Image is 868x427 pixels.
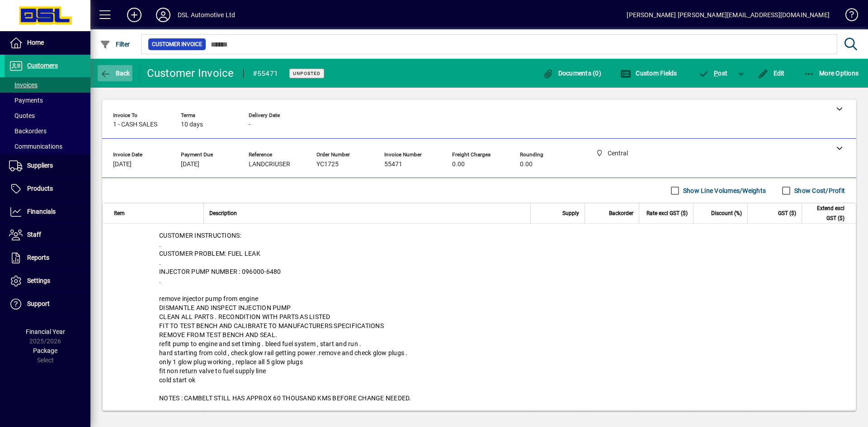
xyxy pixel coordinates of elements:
span: Support [27,300,50,307]
span: 0.00 [452,161,465,168]
span: Suppliers [27,162,53,169]
a: Communications [5,139,90,154]
span: Supply [562,208,579,218]
a: Financials [5,201,90,223]
span: Back [100,70,130,77]
button: Add [120,7,149,23]
span: 1 - CASH SALES [113,121,157,128]
a: Reports [5,247,90,269]
span: ost [698,70,728,77]
span: [DATE] [181,161,199,168]
span: Backorders [9,127,47,135]
div: [PERSON_NAME] [PERSON_NAME][EMAIL_ADDRESS][DOMAIN_NAME] [627,8,830,22]
button: Edit [755,65,787,81]
span: 0.00 [520,161,533,168]
span: YC1725 [316,161,339,168]
button: Post [694,65,732,81]
span: Invoices [9,81,38,89]
span: Financial Year [26,328,65,335]
span: Reports [27,254,49,261]
a: Invoices [5,77,90,93]
span: [DATE] [113,161,132,168]
div: DSL Automotive Ltd [178,8,235,22]
span: Edit [758,70,785,77]
span: 55471 [384,161,402,168]
div: Customer Invoice [147,66,234,80]
a: Knowledge Base [839,2,857,31]
button: Filter [98,36,132,52]
span: Documents (0) [542,70,601,77]
a: Payments [5,93,90,108]
label: Show Cost/Profit [793,186,845,195]
span: Customers [27,62,58,69]
button: Back [98,65,132,81]
span: Backorder [609,208,633,218]
a: Products [5,178,90,200]
div: CUSTOMER INSTRUCTIONS: . CUSTOMER PROBLEM: FUEL LEAK . INJECTOR PUMP NUMBER : 096000-6480 . remov... [103,224,856,410]
span: Financials [27,208,56,215]
a: Settings [5,270,90,292]
a: Staff [5,224,90,246]
button: Profile [149,7,178,23]
span: Item [114,208,125,218]
div: #55471 [253,66,278,81]
span: Discount (%) [711,208,742,218]
span: Extend excl GST ($) [807,203,844,223]
app-page-header-button: Back [90,65,140,81]
span: More Options [804,70,859,77]
span: Rate excl GST ($) [646,208,688,218]
span: Unposted [293,70,321,76]
span: 10 days [181,121,203,128]
a: Quotes [5,108,90,123]
span: Products [27,185,53,192]
span: Custom Fields [620,70,677,77]
span: - [249,121,250,128]
a: Home [5,32,90,54]
span: Communications [9,143,62,150]
span: Settings [27,277,50,284]
span: LANDCRIUSER [249,161,290,168]
a: Support [5,293,90,315]
button: Custom Fields [618,65,679,81]
span: Staff [27,231,41,238]
span: Payments [9,97,43,104]
button: Documents (0) [540,65,604,81]
button: More Options [802,65,861,81]
a: Suppliers [5,155,90,177]
span: Home [27,39,44,46]
span: P [714,70,718,77]
span: Description [209,208,237,218]
a: Backorders [5,123,90,139]
span: Package [33,347,57,354]
span: Filter [100,41,130,48]
label: Show Line Volumes/Weights [681,186,766,195]
span: Customer Invoice [152,40,202,49]
span: GST ($) [778,208,796,218]
span: Quotes [9,112,35,119]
